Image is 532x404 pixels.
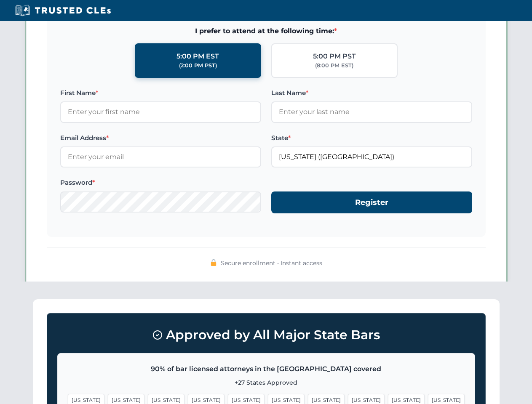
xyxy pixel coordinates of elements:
[313,51,356,62] div: 5:00 PM PST
[179,61,217,70] div: (2:00 PM PST)
[60,178,261,188] label: Password
[13,4,113,17] img: Trusted CLEs
[60,146,261,167] input: Enter your email
[271,146,472,167] input: California (CA)
[60,26,472,37] span: I prefer to attend at the following time:
[271,101,472,122] input: Enter your last name
[315,61,353,70] div: (8:00 PM EST)
[210,259,217,266] img: 🔒
[271,191,472,214] button: Register
[68,378,465,387] p: +27 States Approved
[57,324,475,346] h3: Approved by All Major State Bars
[271,88,472,98] label: Last Name
[271,133,472,143] label: State
[176,51,219,62] div: 5:00 PM EST
[60,88,261,98] label: First Name
[60,101,261,122] input: Enter your first name
[60,133,261,143] label: Email Address
[68,364,465,375] p: 90% of bar licensed attorneys in the [GEOGRAPHIC_DATA] covered
[221,258,322,268] span: Secure enrollment • Instant access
